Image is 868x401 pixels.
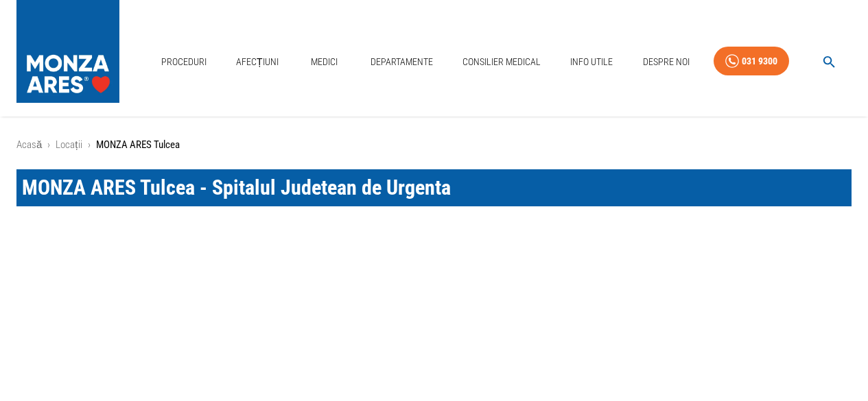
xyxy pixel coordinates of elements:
[565,48,618,76] a: Info Utile
[16,137,852,153] nav: breadcrumb
[365,48,438,76] a: Departamente
[303,48,347,76] a: Medici
[22,175,451,199] span: MONZA ARES Tulcea - Spitalul Judetean de Urgenta
[16,138,42,151] a: Acasă
[47,137,50,153] li: ›
[637,48,695,76] a: Despre Noi
[96,137,180,153] p: MONZA ARES Tulcea
[56,138,82,151] a: Locații
[156,48,212,76] a: Proceduri
[231,48,284,76] a: Afecțiuni
[714,47,789,76] a: 031 9300
[88,137,91,153] li: ›
[742,53,777,70] div: 031 9300
[457,48,546,76] a: Consilier Medical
